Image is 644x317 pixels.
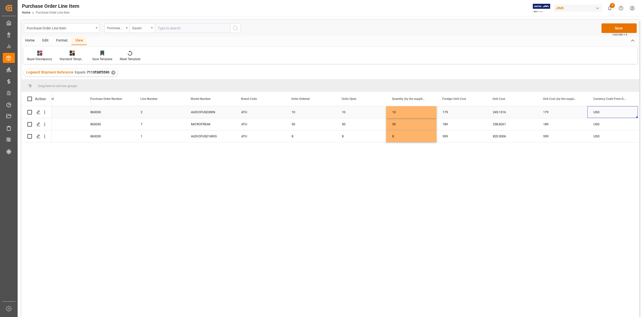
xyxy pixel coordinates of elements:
[286,106,336,118] div: 10
[104,23,130,33] button: open menu
[38,36,52,45] div: Edit
[436,106,487,118] div: 179
[601,23,637,33] button: Save
[21,130,52,142] div: Press SPACE to select this row.
[615,3,627,14] button: Help Center
[436,118,487,130] div: 189
[92,57,112,61] div: Save Template
[241,97,257,101] span: Brand Code
[22,2,79,10] div: Purchase Order Line Item
[613,33,627,36] span: Ctrl/CMD + S
[120,57,140,61] div: Reset Template
[587,106,638,118] div: USD
[493,97,505,101] span: Unit Cost
[87,70,109,74] span: 7113f38f5590
[537,130,587,142] div: 599
[537,106,587,118] div: 179
[75,70,86,74] span: Equals
[38,84,77,88] span: Drag here to set row groups
[554,5,602,12] div: JIMS
[604,3,615,14] button: show 4 new notifications
[90,97,122,101] span: Purchase Order Number
[27,57,52,61] div: Buyer Discrepancy
[593,97,627,101] span: Currency Code From Detail
[35,97,46,101] div: Action
[291,97,310,101] span: Units Ordered
[235,118,286,130] div: ATU
[587,118,638,130] div: USD
[130,23,155,33] button: open menu
[155,23,230,33] input: Type to search
[386,130,436,142] div: 8
[185,106,235,118] div: AUDIOFUSEX8IN
[230,23,241,33] button: search button
[487,130,537,142] div: 820.3006
[140,97,157,101] span: Line Number
[21,106,52,118] div: Press SPACE to select this row.
[84,106,135,118] div: 860030
[48,106,78,118] div: N
[111,70,115,75] div: ✕
[436,130,487,142] div: 599
[286,118,336,130] div: 50
[71,36,87,45] div: View
[543,97,577,101] span: Unit Cost (by the supplier)
[392,97,426,101] span: Quantity (by the supplier)
[191,97,211,101] span: Model Number
[135,130,185,142] div: 1
[21,118,52,130] div: Press SPACE to select this row.
[132,25,149,30] div: Equals
[386,106,436,118] div: 10
[286,130,336,142] div: 8
[336,130,386,142] div: 8
[22,11,30,14] a: Home
[336,118,386,130] div: 50
[26,70,73,74] span: Logward Shipment Reference
[84,118,135,130] div: 860030
[185,130,235,142] div: AUDIOFUSE16RIG
[554,3,604,13] button: JIMS
[48,118,78,130] div: N
[587,130,638,142] div: USD
[610,3,615,8] span: 4
[60,57,85,61] div: Standard Templates
[135,106,185,118] div: 2
[336,106,386,118] div: 10
[442,97,466,101] span: Foreign Unit Cost
[48,131,78,142] div: N
[21,36,38,45] div: Home
[24,23,99,33] button: open menu
[386,118,436,130] div: 50
[185,118,235,130] div: MICROFREAK
[537,118,587,130] div: 189
[27,25,94,31] div: Purchase Order Line Item
[135,118,185,130] div: 7
[52,36,71,45] div: Format
[235,106,286,118] div: ATU
[107,25,124,30] div: Purchase Order Number
[342,97,356,101] span: Units Open
[84,130,135,142] div: 860030
[487,118,537,130] div: 258.8261
[235,130,286,142] div: ATU
[487,106,537,118] div: 245.1316
[533,4,550,13] img: Exertis%20JAM%20-%20Email%20Logo.jpg_1722504956.jpg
